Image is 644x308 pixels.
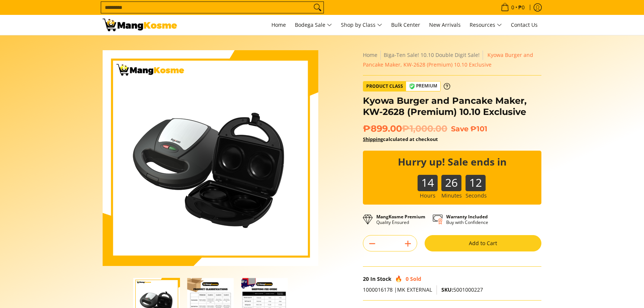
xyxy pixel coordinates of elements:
b: 14 [418,175,438,183]
span: Bulk Center [391,21,420,28]
span: Home [271,21,286,28]
span: ₱0 [517,5,526,10]
button: Search [312,2,323,13]
button: Add to Cart [425,235,541,251]
span: Bodega Sale [295,20,332,30]
span: New Arrivals [429,21,461,28]
span: Resources [470,20,502,30]
strong: calculated at checkout [363,136,438,142]
span: 5001000227 [441,286,483,293]
a: Contact Us [507,15,541,35]
span: 20 [363,275,369,282]
img: Kyowa Burger and Pancake Maker - Black (Premium) l Mang Kosme [103,19,177,31]
span: Product Class [363,81,406,91]
strong: Warranty Included [446,214,488,220]
span: • [499,3,527,12]
span: 0 [406,275,409,282]
span: Shop by Class [341,20,382,30]
a: Shipping [363,136,383,142]
span: ₱899.00 [363,123,447,134]
p: Buy with Confidence [446,214,488,225]
p: Quality Ensured [376,214,425,225]
a: Shop by Class [337,15,386,35]
a: Home [363,51,377,58]
a: Bulk Center [387,15,424,35]
span: Save [451,124,468,133]
span: Sold [410,275,421,282]
img: premium-badge-icon.webp [409,83,415,89]
span: Kyowa Burger and Pancake Maker, KW-2628 (Premium) 10.10 Exclusive [363,51,533,68]
span: SKU: [441,286,453,293]
a: Product Class Premium [363,81,450,92]
button: Add [399,238,417,250]
b: 26 [441,175,461,183]
span: Premium [406,81,440,91]
del: ₱1,000.00 [402,123,447,134]
a: Resources [466,15,506,35]
span: 1000016178 |MK EXTERNAL [363,286,432,293]
a: Home [268,15,290,35]
span: 0 [510,5,515,10]
span: In Stock [370,275,392,282]
h1: Kyowa Burger and Pancake Maker, KW-2628 (Premium) 10.10 Exclusive [363,95,541,118]
button: Subtract [363,238,381,250]
b: 12 [466,175,486,183]
a: Biga-Ten Sale! 10.10 Double Digit Sale! [384,51,480,58]
strong: MangKosme Premium [376,214,425,220]
img: kyowa-burger-and-pancake-maker-premium-full-view-mang-kosme [103,50,318,266]
span: ₱101 [470,124,487,133]
nav: Breadcrumbs [363,50,541,70]
nav: Main Menu [184,15,541,35]
span: Contact Us [511,21,538,28]
a: Bodega Sale [291,15,336,35]
a: New Arrivals [425,15,464,35]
